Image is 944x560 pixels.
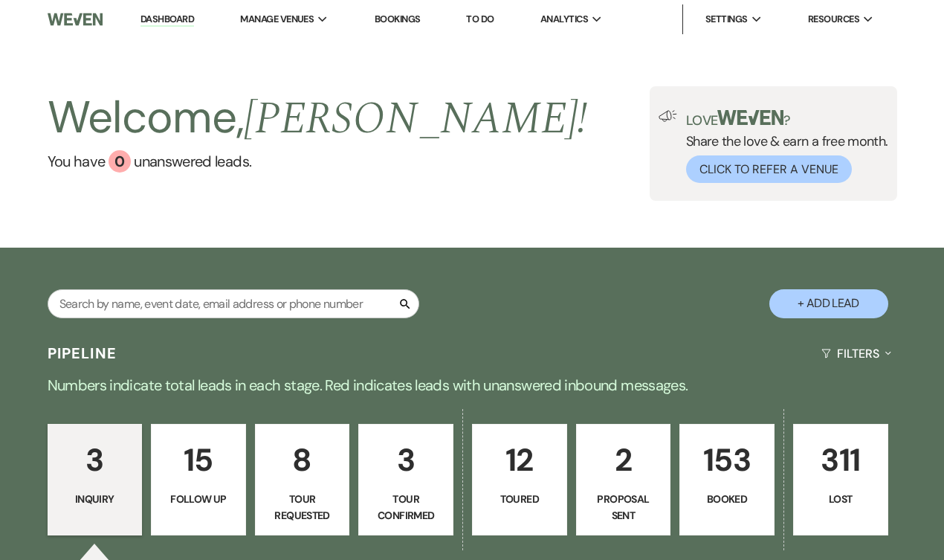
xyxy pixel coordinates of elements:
span: Analytics [540,12,588,27]
p: Lost [803,491,879,507]
p: Follow Up [161,491,236,507]
span: [PERSON_NAME] ! [244,85,587,153]
p: Inquiry [57,491,133,507]
a: You have 0 unanswered leads. [48,150,588,173]
a: 153Booked [679,424,775,535]
img: Weven Logo [48,4,103,35]
p: Proposal Sent [586,491,662,524]
h2: Welcome, [48,86,588,150]
p: 311 [803,435,879,485]
a: Bookings [375,13,421,25]
p: 12 [482,435,557,485]
a: 3Tour Confirmed [358,424,453,535]
div: Share the love & earn a free month. [677,110,888,183]
a: 15Follow Up [151,424,246,535]
p: 3 [368,435,444,485]
h3: Pipeline [48,343,117,364]
input: Search by name, event date, email address or phone number [48,289,419,318]
span: Manage Venues [240,12,314,27]
img: loud-speaker-illustration.svg [659,110,677,122]
p: Love ? [686,110,888,127]
div: 0 [109,150,131,173]
button: Click to Refer a Venue [686,155,852,183]
p: Tour Requested [265,491,340,524]
a: 3Inquiry [48,424,143,535]
p: Booked [689,491,765,507]
button: Filters [815,334,896,373]
a: Dashboard [140,13,194,27]
p: 8 [265,435,340,485]
a: 12Toured [472,424,567,535]
p: 3 [57,435,133,485]
a: To Do [466,13,494,25]
p: Tour Confirmed [368,491,444,524]
p: 153 [689,435,765,485]
span: Resources [808,12,859,27]
p: Toured [482,491,557,507]
a: 2Proposal Sent [576,424,671,535]
button: + Add Lead [769,289,888,318]
img: weven-logo-green.svg [717,110,783,125]
p: 15 [161,435,236,485]
p: 2 [586,435,662,485]
span: Settings [705,12,748,27]
a: 8Tour Requested [255,424,350,535]
a: 311Lost [793,424,888,535]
